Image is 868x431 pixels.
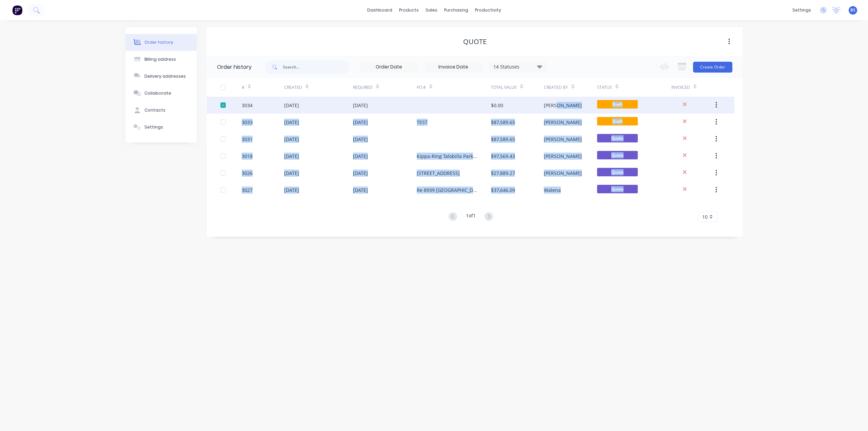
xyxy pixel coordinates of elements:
[353,84,373,91] div: Required
[544,84,568,91] div: Created By
[422,5,441,15] div: sales
[491,170,515,177] div: $27,889.27
[425,62,482,72] input: Invoice Date
[472,5,505,15] div: productivity
[597,117,638,125] span: Draft
[544,102,582,109] div: [PERSON_NAME]
[396,5,422,15] div: products
[217,63,252,71] div: Order history
[242,136,253,143] div: 3031
[441,5,472,15] div: purchasing
[597,84,612,91] div: Status
[353,136,368,143] div: [DATE]
[417,84,426,91] div: PO #
[242,119,253,126] div: 3033
[242,170,253,177] div: 3026
[417,170,460,177] div: [STREET_ADDRESS]
[597,134,638,142] span: Quote
[702,213,708,220] span: 10
[491,136,515,143] div: $87,589.65
[597,151,638,159] span: Quote
[144,107,165,113] div: Contacts
[360,62,417,72] input: Order Date
[284,136,299,143] div: [DATE]
[284,78,353,97] div: Created
[144,73,186,79] div: Delivery addresses
[544,153,582,160] div: [PERSON_NAME]
[144,56,176,62] div: Billing address
[491,119,515,126] div: $87,589.65
[284,170,299,177] div: [DATE]
[284,119,299,126] div: [DATE]
[125,119,197,136] button: Settings
[693,62,732,73] button: Create Order
[544,78,597,97] div: Created By
[491,153,515,160] div: $97,569.43
[284,153,299,160] div: [DATE]
[242,102,253,109] div: 3034
[353,187,368,194] div: [DATE]
[353,170,368,177] div: [DATE]
[125,85,197,102] button: Collaborate
[353,78,417,97] div: Required
[789,5,814,15] div: settings
[544,170,582,177] div: [PERSON_NAME]
[544,187,561,194] div: Walena
[125,68,197,85] button: Delivery addresses
[597,100,638,109] span: Draft
[491,78,544,97] div: Total Value
[242,78,284,97] div: #
[597,168,638,176] span: Quote
[544,119,582,126] div: [PERSON_NAME]
[242,153,253,160] div: 3018
[144,39,173,45] div: Order history
[850,7,855,13] span: BS
[353,119,368,126] div: [DATE]
[417,187,477,194] div: Re 8939 [GEOGRAPHIC_DATA]
[284,102,299,109] div: [DATE]
[125,102,197,119] button: Contacts
[466,212,476,222] div: 1 of 1
[491,187,515,194] div: $37,646.09
[671,84,690,91] div: Invoiced
[544,136,582,143] div: [PERSON_NAME]
[489,63,546,71] div: 14 Statuses
[597,185,638,193] span: Quote
[242,187,253,194] div: 3027
[144,90,171,96] div: Collaborate
[12,5,22,15] img: Factory
[242,84,244,91] div: #
[417,119,428,126] div: TEST
[353,153,368,160] div: [DATE]
[144,124,163,130] div: Settings
[364,5,396,15] a: dashboard
[671,78,714,97] div: Invoiced
[463,38,487,46] div: Quote
[491,102,503,109] div: $0.00
[284,84,302,91] div: Created
[417,153,477,160] div: Kippa-Ring Talobilla Park Softball Clubhouse
[283,60,350,74] input: Search...
[125,51,197,68] button: Billing address
[353,102,368,109] div: [DATE]
[125,34,197,51] button: Order history
[597,78,671,97] div: Status
[417,78,491,97] div: PO #
[284,187,299,194] div: [DATE]
[491,84,517,91] div: Total Value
